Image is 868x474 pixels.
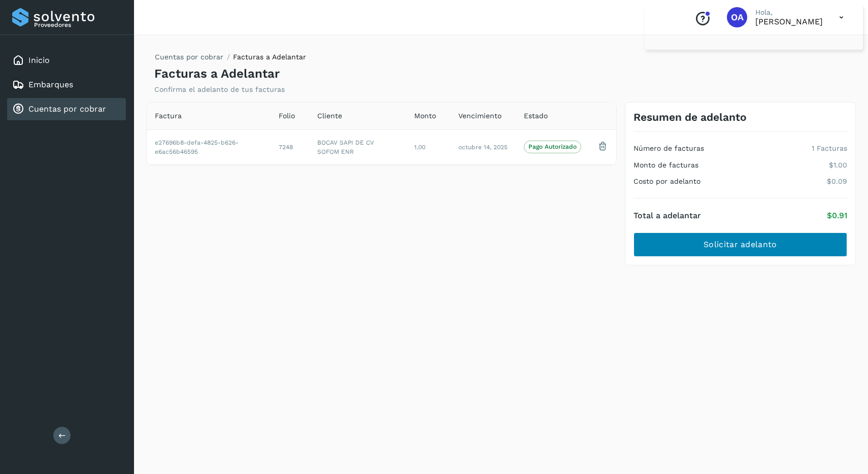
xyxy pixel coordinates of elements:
[147,129,271,164] td: e27696b8-defa-4825-b626-e6ac56b46595
[271,129,309,164] td: 7248
[7,98,126,120] div: Cuentas por cobrar
[309,129,406,164] td: BOCAV SAPI DE CV SOFOM ENR
[458,111,502,121] span: Vencimiento
[812,144,847,153] p: 1 Facturas
[704,239,777,250] span: Solicitar adelanto
[34,21,122,28] p: Proveedores
[528,143,577,150] p: Pago Autorizado
[154,52,306,66] nav: breadcrumb
[827,211,847,220] p: $0.91
[829,161,847,170] p: $1.00
[154,66,280,81] h4: Facturas a Adelantar
[28,80,73,89] a: Embarques
[154,85,285,94] p: Confirma el adelanto de tus facturas
[633,161,698,170] h4: Monto de facturas
[7,74,126,96] div: Embarques
[458,144,508,151] span: octubre 14, 2025
[524,111,548,121] span: Estado
[633,211,701,220] h4: Total a adelantar
[633,144,704,153] h4: Número de facturas
[279,111,295,121] span: Folio
[7,49,126,72] div: Inicio
[28,104,106,114] a: Cuentas por cobrar
[414,111,436,121] span: Monto
[827,177,847,186] p: $0.09
[233,53,306,61] span: Facturas a Adelantar
[28,55,50,65] a: Inicio
[633,111,747,123] h3: Resumen de adelanto
[414,144,425,151] span: 1.00
[155,53,223,61] a: Cuentas por cobrar
[633,177,700,186] h4: Costo por adelanto
[633,232,847,257] button: Solicitar adelanto
[155,111,182,121] span: Factura
[317,111,342,121] span: Cliente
